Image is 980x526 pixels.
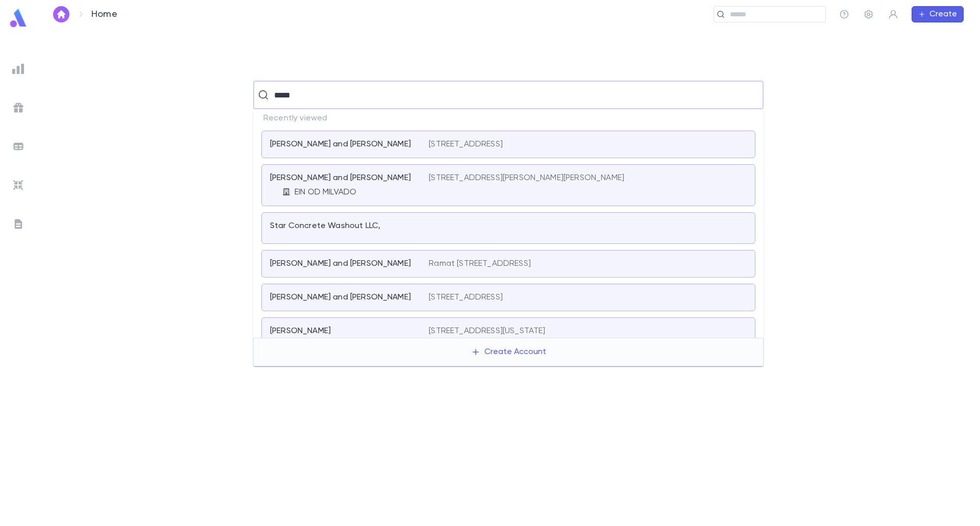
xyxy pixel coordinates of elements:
img: batches_grey.339ca447c9d9533ef1741baa751efc33.svg [12,140,24,153]
img: imports_grey.530a8a0e642e233f2baf0ef88e8c9fcb.svg [12,179,24,191]
p: [STREET_ADDRESS][PERSON_NAME][PERSON_NAME] [429,173,624,183]
button: Create [912,6,964,22]
img: campaigns_grey.99e729a5f7ee94e3726e6486bddda8f1.svg [12,102,24,114]
p: EIN OD MILVADO [295,187,356,197]
img: letters_grey.7941b92b52307dd3b8a917253454ce1c.svg [12,218,24,230]
img: reports_grey.c525e4749d1bce6a11f5fe2a8de1b229.svg [12,63,24,75]
p: [PERSON_NAME] and [PERSON_NAME] [270,292,411,303]
img: logo [8,8,29,28]
p: Ramat [STREET_ADDRESS] [429,259,531,269]
p: Star Concrete Washout LLC, [270,221,380,231]
p: [PERSON_NAME] and [PERSON_NAME] [270,173,411,183]
p: [PERSON_NAME] and [PERSON_NAME] [270,139,411,149]
p: Recently viewed [253,109,764,128]
p: [PERSON_NAME] [270,326,331,336]
p: [STREET_ADDRESS] [429,292,503,303]
p: [PERSON_NAME] and [PERSON_NAME] [270,259,411,269]
button: Create Account [463,342,554,362]
p: [STREET_ADDRESS] [429,139,503,149]
p: Home [91,9,117,20]
p: [STREET_ADDRESS][US_STATE] [429,326,545,336]
img: home_white.a664292cf8c1dea59945f0da9f25487c.svg [55,10,67,18]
